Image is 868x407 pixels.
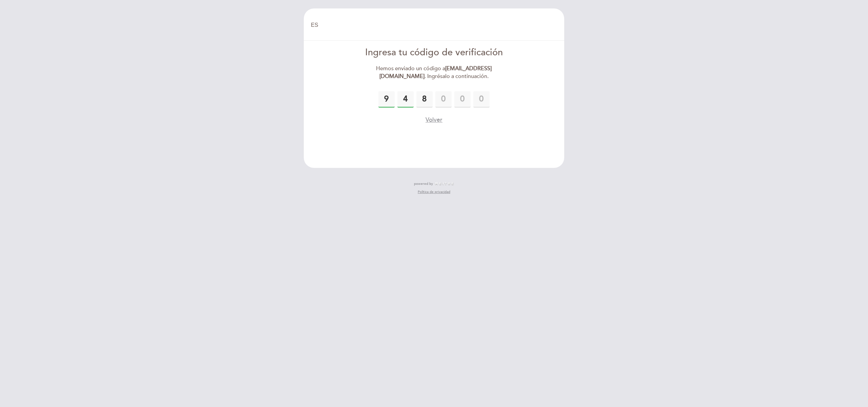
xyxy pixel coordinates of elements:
a: Política de privacidad [418,190,450,194]
input: 0 [397,91,414,108]
input: 0 [378,91,395,108]
input: 0 [416,91,433,108]
div: Hemos enviado un código a . Ingrésalo a continuación. [356,65,512,80]
span: powered by [414,181,433,186]
input: 0 [435,91,452,108]
div: Ingresa tu código de verificación [356,46,512,59]
button: Volver [426,116,442,124]
strong: [EMAIL_ADDRESS][DOMAIN_NAME] [379,65,492,80]
a: powered by [414,181,454,186]
input: 0 [473,91,490,108]
img: MEITRE [435,182,454,186]
input: 0 [454,91,471,108]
